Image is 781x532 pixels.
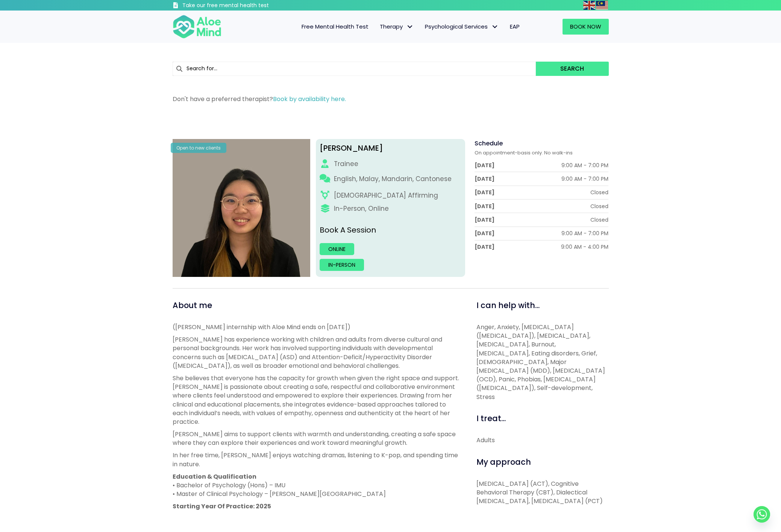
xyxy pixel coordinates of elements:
[380,23,414,30] span: Therapy
[320,143,461,154] div: [PERSON_NAME]
[570,23,601,30] span: Book Now
[405,21,416,32] span: Therapy: submenu
[561,243,608,251] div: 9:00 AM - 4:00 PM
[561,230,608,237] div: 9:00 AM - 7:00 PM
[754,506,770,523] a: Whatsapp
[583,1,596,9] a: English
[476,436,609,444] div: Adults
[334,204,389,213] div: In-Person, Online
[173,139,311,277] img: Profile – Xin Yi
[173,451,460,468] p: In her free time, [PERSON_NAME] enjoys watching dramas, listening to K-pop, and spending time in ...
[475,189,494,196] div: [DATE]
[173,2,309,11] a: Take our free mental health test
[536,62,608,76] button: Search
[476,456,531,467] span: My approach
[334,174,452,184] p: English, Malay, Mandarin, Cantonese
[476,413,506,424] span: I treat...
[334,191,438,200] div: [DEMOGRAPHIC_DATA] Affirming
[475,162,494,169] div: [DATE]
[419,19,504,35] a: Psychological ServicesPsychological Services: submenu
[561,162,608,169] div: 9:00 AM - 7:00 PM
[476,300,540,311] span: I can help with...
[475,149,573,156] span: On appointment-basis only. No walk-ins
[173,472,460,499] p: • Bachelor of Psychology (Hons) – IMU • Master of Clinical Psychology – [PERSON_NAME][GEOGRAPHIC_...
[475,230,494,237] div: [DATE]
[490,21,500,32] span: Psychological Services: submenu
[320,243,354,255] a: Online
[173,472,256,481] strong: Education & Qualification
[302,23,369,30] span: Free Mental Health Test
[173,430,460,447] p: [PERSON_NAME] aims to support clients with warmth and understanding, creating a safe space where ...
[320,225,461,236] p: Book A Session
[476,323,605,401] span: Anger, Anxiety, [MEDICAL_DATA] ([MEDICAL_DATA]), [MEDICAL_DATA], [MEDICAL_DATA], Burnout, [MEDICA...
[510,23,520,30] span: EAP
[596,1,608,10] img: ms
[475,139,503,148] span: Schedule
[173,502,271,511] strong: Starting Year Of Practice: 2025
[425,23,499,30] span: Psychological Services
[173,300,212,311] span: About me
[475,243,494,251] div: [DATE]
[583,1,595,10] img: en
[590,216,608,224] div: Closed
[173,374,460,426] p: She believes that everyone has the capacity for growth when given the right space and support. [P...
[171,143,226,153] div: Open to new clients
[504,19,525,35] a: EAP
[231,19,525,35] nav: Menu
[476,479,609,506] p: [MEDICAL_DATA] (ACT), Cognitive Behavioral Therapy (CBT), Dialectical [MEDICAL_DATA], [MEDICAL_DA...
[320,259,364,271] a: In-person
[182,2,309,9] h3: Take our free mental health test
[590,203,608,210] div: Closed
[173,14,221,39] img: Aloe mind Logo
[173,62,536,76] input: Search for...
[590,189,608,196] div: Closed
[273,95,346,103] a: Book by availability here.
[173,95,609,103] p: Don't have a preferred therapist?
[561,175,608,183] div: 9:00 AM - 7:00 PM
[475,175,494,183] div: [DATE]
[173,335,460,370] p: [PERSON_NAME] has experience working with children and adults from diverse cultural and personal ...
[563,19,609,35] a: Book Now
[374,19,419,35] a: TherapyTherapy: submenu
[475,216,494,224] div: [DATE]
[596,1,609,9] a: Malay
[475,203,494,210] div: [DATE]
[296,19,374,35] a: Free Mental Health Test
[173,323,460,331] p: ([PERSON_NAME] internship with Aloe Mind ends on [DATE])
[334,159,358,169] div: Trainee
